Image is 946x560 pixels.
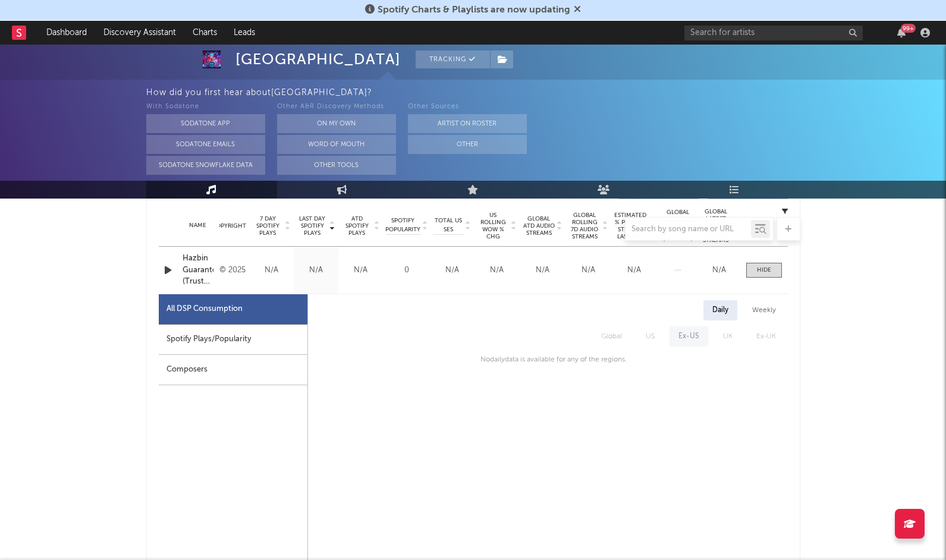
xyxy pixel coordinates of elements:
div: All DSP Consumption [159,294,307,325]
div: N/A [702,265,737,276]
span: US Rolling WoW % Chg [477,212,510,240]
div: N/A [523,265,562,276]
span: Global Rolling 7D Audio Streams [568,212,601,240]
input: Search by song name or URL [626,225,751,234]
input: Search for artists [684,26,863,40]
div: N/A [568,265,608,276]
button: Sodatone Emails [146,135,265,154]
div: N/A [433,265,471,276]
div: Other Sources [408,100,527,114]
div: Weekly [743,300,785,320]
div: With Sodatone [146,100,265,114]
button: Other [408,135,527,154]
a: Leads [225,21,263,45]
div: N/A [614,265,654,276]
div: No daily data is available for any of the regions. [469,353,627,367]
span: Dismiss [574,5,581,15]
span: Last Day Spotify Plays [297,215,328,237]
span: Estimated % Playlist Streams Last Day [614,212,647,240]
span: Global Latest Day Audio Streams [702,208,730,244]
span: Total US SES [433,216,464,234]
div: Spotify Plays/Popularity [159,325,307,355]
div: All DSP Consumption [166,302,243,316]
span: ATD Spotify Plays [341,215,373,237]
div: Composers [159,355,307,385]
div: N/A [341,265,380,276]
button: 99+ [897,28,906,37]
div: N/A [477,265,517,276]
span: Spotify Popularity [385,216,420,234]
span: 7 Day Spotify Plays [252,215,284,237]
button: On My Own [277,114,396,133]
button: Sodatone App [146,114,265,133]
div: [GEOGRAPHIC_DATA] [235,51,401,68]
a: Charts [184,21,225,45]
div: N/A [297,265,335,276]
a: Discovery Assistant [95,21,184,45]
div: Daily [703,300,737,320]
button: Sodatone Snowflake Data [146,156,265,175]
div: © 2025 [219,263,246,278]
div: Other A&R Discovery Methods [277,100,396,114]
button: Tracking [416,51,490,68]
button: Other Tools [277,156,396,175]
div: 99 + [901,24,916,33]
button: Word Of Mouth [277,135,396,154]
a: Dashboard [38,21,95,45]
div: Global Streaming Trend (Last 60D) [660,208,696,244]
span: Global ATD Audio Streams [523,215,555,237]
div: N/A [252,265,291,276]
a: Hazbin Guarantee (Trust Us) [183,253,214,288]
button: Artist on Roster [408,114,527,133]
div: 0 [386,265,428,276]
span: Spotify Charts & Playlists are now updating [378,5,570,15]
